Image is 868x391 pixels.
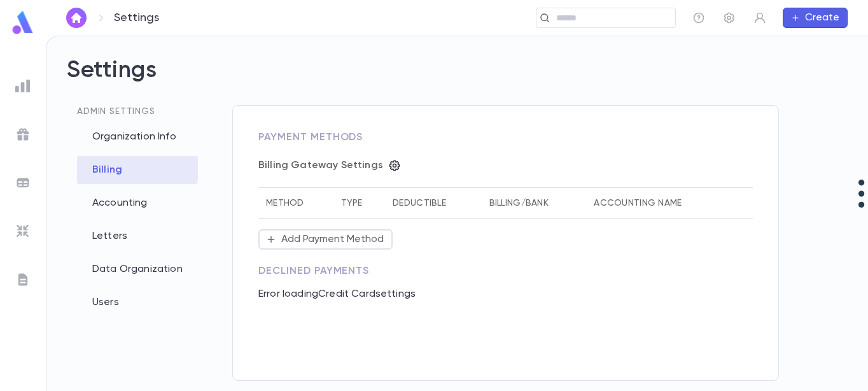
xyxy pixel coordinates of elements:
[77,123,198,151] div: Organization Info
[15,127,31,142] img: campaigns_grey.99e729a5f7ee94e3726e6486bddda8f1.svg
[333,188,386,219] th: Type
[77,189,198,217] div: Accounting
[10,10,36,35] img: logo
[77,255,198,283] div: Data Organization
[258,229,393,250] button: Add Payment Method
[15,224,31,239] img: imports_grey.530a8a0e642e233f2baf0ef88e8c9fcb.svg
[258,159,383,172] p: Billing Gateway Settings
[15,272,31,287] img: letters_grey.7941b92b52307dd3b8a917253454ce1c.svg
[15,175,31,190] img: batches_grey.339ca447c9d9533ef1741baa751efc33.svg
[77,288,198,316] div: Users
[67,57,848,105] h2: Settings
[258,266,369,276] span: Declined Payments
[783,8,848,28] button: Create
[385,188,481,219] th: Deductible
[15,78,31,94] img: reports_grey.c525e4749d1bce6a11f5fe2a8de1b229.svg
[77,222,198,250] div: Letters
[77,156,198,184] div: Billing
[258,132,363,143] span: Payment Methods
[258,188,333,219] th: Method
[77,107,155,116] span: Admin Settings
[69,13,84,23] img: home_white.a664292cf8c1dea59945f0da9f25487c.svg
[258,278,753,311] p: Error loading Credit Card settings
[114,11,159,25] p: Settings
[586,188,731,219] th: Accounting Name
[482,188,587,219] th: Billing/Bank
